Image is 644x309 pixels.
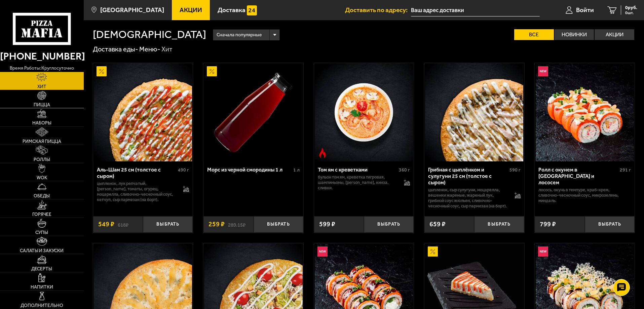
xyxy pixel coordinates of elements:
span: 360 г [399,167,410,173]
button: Выбрать [585,216,635,233]
label: Все [514,29,554,40]
span: Супы [35,230,48,235]
img: 15daf4d41897b9f0e9f617042186c801.svg [247,5,257,15]
div: Хит [161,45,173,54]
span: Дополнительно [21,303,63,308]
span: 259 ₽ [209,221,225,228]
span: 0 руб. [625,5,637,10]
span: [GEOGRAPHIC_DATA] [100,7,164,13]
button: Выбрать [143,216,193,233]
div: Том ям с креветками [318,166,397,173]
span: 0 шт. [625,11,637,15]
img: Аль-Шам 25 см (толстое с сыром) [94,63,192,161]
span: Обеды [34,194,50,198]
img: Новинка [317,246,328,257]
p: цыпленок, лук репчатый, [PERSON_NAME], томаты, огурец, моцарелла, сливочно-чесночный соус, кетчуп... [97,181,177,202]
div: Морс из черной смородины 1 л [207,166,292,173]
button: Выбрать [474,216,524,233]
span: Горячее [32,212,51,217]
span: Хит [37,84,46,89]
button: Выбрать [364,216,414,233]
span: Десерты [31,267,52,271]
div: Грибная с цыплёнком и сулугуни 25 см (толстое с сыром) [428,166,508,186]
label: Акции [595,29,634,40]
span: Салаты и закуски [20,248,64,253]
img: Ролл с окунем в темпуре и лососем [536,63,634,161]
span: 490 г [178,167,189,173]
img: Акционный [207,66,217,76]
span: Римская пицца [23,139,61,144]
p: цыпленок, сыр сулугуни, моцарелла, вешенки жареные, жареный лук, грибной соус Жюльен, сливочно-че... [428,187,508,209]
img: Морс из черной смородины 1 л [204,63,302,161]
span: Наборы [32,121,51,125]
h1: [DEMOGRAPHIC_DATA] [93,29,206,40]
a: Меню- [139,45,160,53]
s: 618 ₽ [118,221,128,228]
img: Новинка [538,246,548,257]
div: Аль-Шам 25 см (толстое с сыром) [97,166,177,179]
span: 590 г [509,167,521,173]
img: Акционный [428,246,438,257]
img: Акционный [97,66,107,76]
span: Сначала популярные [217,29,262,41]
span: Акции [180,7,202,13]
img: Том ям с креветками [315,63,413,161]
p: бульон том ям, креветка тигровая, шампиньоны, [PERSON_NAME], кинза, сливки. [318,175,397,191]
label: Новинки [555,29,594,40]
img: Грибная с цыплёнком и сулугуни 25 см (толстое с сыром) [425,63,523,161]
span: Доставка [218,7,245,13]
a: АкционныйМорс из черной смородины 1 л [203,63,303,161]
img: Новинка [538,66,548,76]
span: Войти [576,7,594,13]
input: Ваш адрес доставки [411,4,540,16]
span: WOK [37,176,47,180]
a: НовинкаРолл с окунем в темпуре и лососем [535,63,635,161]
span: 659 ₽ [429,221,446,228]
span: Пицца [34,103,50,107]
img: Острое блюдо [317,148,328,158]
span: 799 ₽ [540,221,556,228]
span: 549 ₽ [98,221,114,228]
span: 599 ₽ [319,221,335,228]
div: Ролл с окунем в [GEOGRAPHIC_DATA] и лососем [538,166,618,186]
span: 291 г [620,167,631,173]
a: Острое блюдоТом ям с креветками [314,63,414,161]
span: Доставить по адресу: [345,7,411,13]
s: 289.15 ₽ [228,221,245,228]
span: Напитки [31,285,53,289]
button: Выбрать [254,216,303,233]
p: лосось, окунь в темпуре, краб-крем, сливочно-чесночный соус, микрозелень, миндаль. [538,187,631,203]
span: Роллы [34,157,50,162]
a: Доставка еды- [93,45,138,53]
a: АкционныйАль-Шам 25 см (толстое с сыром) [93,63,193,161]
a: Грибная с цыплёнком и сулугуни 25 см (толстое с сыром) [424,63,524,161]
span: 1 л [293,167,300,173]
